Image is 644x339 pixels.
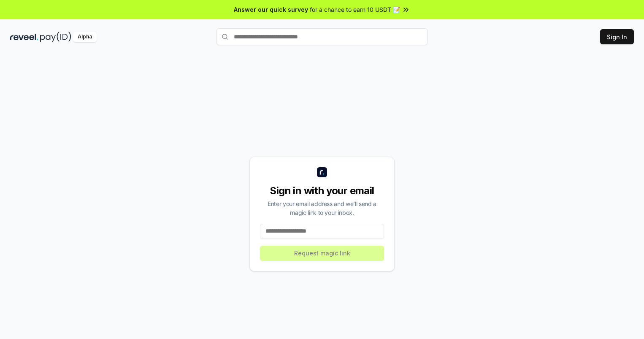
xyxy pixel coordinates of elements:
div: Alpha [73,32,97,42]
span: for a chance to earn 10 USDT 📝 [310,5,400,14]
button: Sign In [600,29,634,44]
img: pay_id [40,32,71,42]
div: Enter your email address and we’ll send a magic link to your inbox. [260,199,384,217]
div: Sign in with your email [260,184,384,198]
span: Answer our quick survey [234,5,308,14]
img: reveel_dark [10,32,38,42]
img: logo_small [317,167,327,177]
